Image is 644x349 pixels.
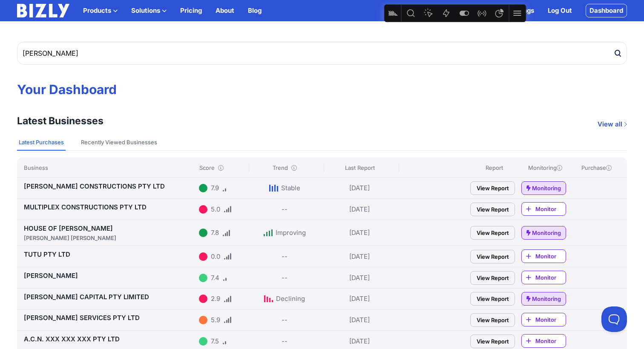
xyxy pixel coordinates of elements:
[199,163,245,172] div: Score
[586,4,627,17] a: Dashboard
[24,234,195,242] div: [PERSON_NAME] [PERSON_NAME]
[211,294,220,304] div: 2.9
[249,163,320,172] div: Trend
[470,250,515,263] a: View Report
[572,163,620,172] div: Purchase
[324,181,395,195] div: [DATE]
[324,163,395,172] div: Last Report
[282,252,287,262] div: --
[17,82,627,97] h1: Your Dashboard
[17,114,103,128] h3: Latest Businesses
[281,183,300,193] div: Stable
[248,6,262,16] a: Blog
[548,6,572,16] a: Log Out
[521,249,566,263] a: Monitor
[282,204,287,215] div: --
[470,335,515,348] a: View Report
[324,334,395,348] div: [DATE]
[282,273,287,283] div: --
[211,228,219,238] div: 7.8
[324,313,395,327] div: [DATE]
[24,314,140,322] a: [PERSON_NAME] SERVICES PTY LTD
[17,134,627,151] nav: Tabs
[521,181,566,195] a: Monitoring
[470,203,515,216] a: View Report
[24,250,70,258] a: TUTU PTY LTD
[535,205,566,213] span: Monitor
[521,271,566,284] a: Monitor
[470,313,515,327] a: View Report
[24,293,149,301] a: [PERSON_NAME] CAPITAL PTY LIMITED
[79,134,159,151] button: Recently Viewed Businesses
[324,292,395,306] div: [DATE]
[211,273,219,283] div: 7.4
[521,202,566,216] a: Monitor
[24,335,120,343] a: A.C.N. XXX XXX XXX PTY LTD
[211,204,220,215] div: 5.0
[17,134,66,151] button: Latest Purchases
[535,337,566,345] span: Monitor
[211,252,220,262] div: 0.0
[521,226,566,240] a: Monitoring
[521,163,569,172] div: Monitoring
[324,223,395,242] div: [DATE]
[24,272,78,280] a: [PERSON_NAME]
[535,315,566,324] span: Monitor
[535,273,566,282] span: Monitor
[535,252,566,260] span: Monitor
[470,226,515,240] a: View Report
[211,315,220,325] div: 5.9
[470,292,515,306] a: View Report
[276,294,305,304] div: Declining
[601,306,627,332] iframe: Toggle Customer Support
[24,203,147,211] a: MULTIPLEX CONSTRUCTIONS PTY LTD
[470,181,515,195] a: View Report
[282,336,287,346] div: --
[180,6,202,16] a: Pricing
[24,182,165,190] a: [PERSON_NAME] CONSTRUCTIONS PTY LTD
[324,202,395,216] div: [DATE]
[324,271,395,285] div: [DATE]
[470,271,515,285] a: View Report
[521,313,566,326] a: Monitor
[276,228,306,238] div: Improving
[211,183,219,193] div: 7.9
[131,6,167,16] button: Solutions
[532,295,561,303] span: Monitoring
[532,229,561,237] span: Monitoring
[470,163,518,172] div: Report
[598,119,627,129] a: View all
[521,334,566,348] a: Monitor
[24,224,195,242] a: HOUSE OF [PERSON_NAME][PERSON_NAME] [PERSON_NAME]
[282,315,287,325] div: --
[216,6,234,16] a: About
[324,249,395,263] div: [DATE]
[17,42,627,65] input: Search by Name, ABN or ACN
[83,6,118,16] button: Products
[532,184,561,192] span: Monitoring
[24,163,195,172] div: Business
[521,292,566,306] a: Monitoring
[211,336,219,346] div: 7.5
